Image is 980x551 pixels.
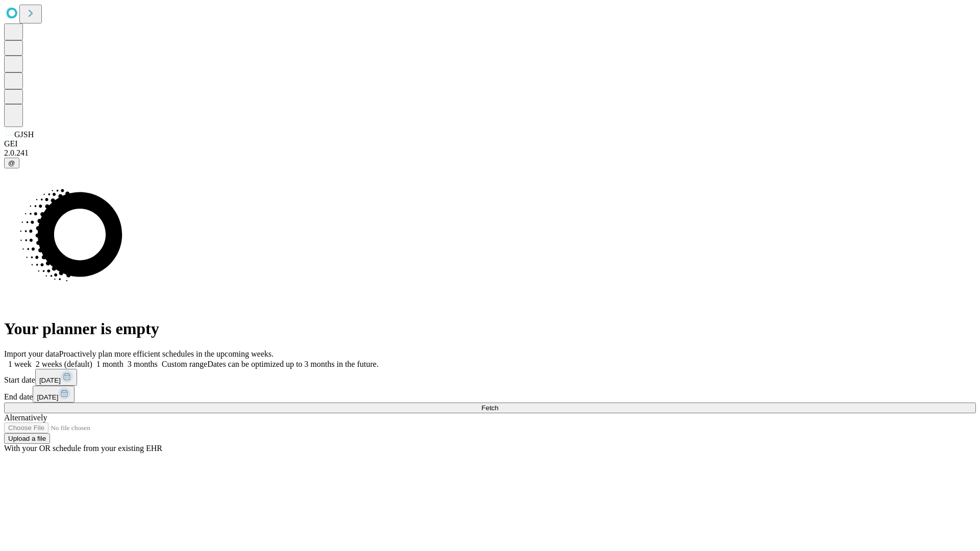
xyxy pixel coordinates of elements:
div: End date [4,386,976,403]
h1: Your planner is empty [4,319,976,338]
span: Alternatively [4,413,47,422]
span: Import your data [4,349,59,358]
button: [DATE] [33,386,75,403]
span: 3 months [128,360,158,368]
span: With your OR schedule from your existing EHR [4,444,162,453]
span: Fetch [481,404,498,412]
div: 2.0.241 [4,148,976,158]
span: Custom range [162,360,207,368]
span: @ [8,159,15,167]
button: @ [4,158,19,168]
span: [DATE] [39,377,61,384]
span: 1 month [96,360,124,368]
button: [DATE] [35,369,77,386]
span: GJSH [14,130,34,139]
div: GEI [4,139,976,148]
span: 2 weeks (default) [36,360,92,368]
span: Dates can be optimized up to 3 months in the future. [207,360,378,368]
div: Start date [4,369,976,386]
span: [DATE] [37,393,58,401]
button: Upload a file [4,433,50,444]
button: Fetch [4,403,976,413]
span: 1 week [8,360,32,368]
span: Proactively plan more efficient schedules in the upcoming weeks. [59,349,274,358]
